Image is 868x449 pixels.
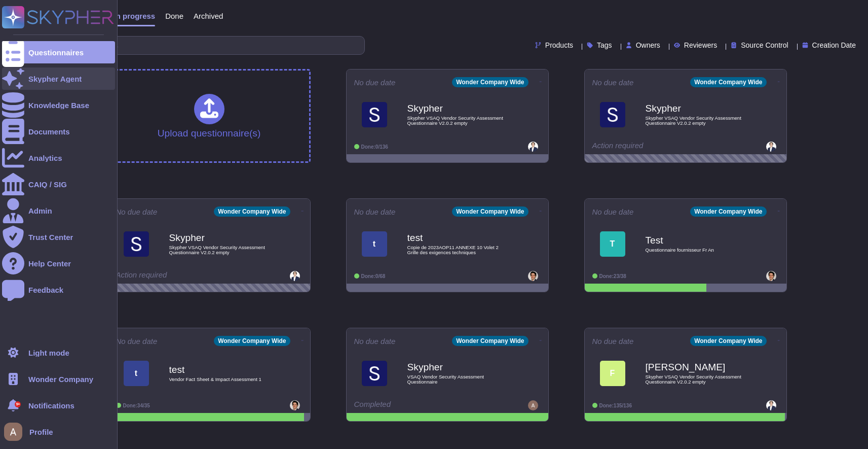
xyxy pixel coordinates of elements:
[2,94,115,116] a: Knowledge Base
[28,402,74,409] span: Notifications
[40,37,364,54] input: Search by keywords
[28,101,89,109] div: Knowledge Base
[28,233,73,241] div: Trust Center
[646,103,747,113] b: Skypher
[452,206,528,217] div: Wonder Company Wide
[646,235,747,245] b: Test
[158,94,261,138] div: Upload questionnaire(s)
[592,142,716,152] div: Action required
[407,245,509,255] span: Copie de 2023AOP11 ANNEXE 10 Volet 2 Grille des exigences techniques
[600,361,625,386] div: F
[290,400,300,410] img: user
[354,79,396,86] span: No due date
[545,42,573,49] span: Products
[600,231,625,257] div: T
[766,400,776,410] img: user
[592,208,634,216] span: No due date
[124,361,149,386] div: t
[2,199,115,222] a: Admin
[812,42,856,49] span: Creation Date
[646,248,747,253] span: Questionnaire fournisseur Fr An
[599,273,626,279] span: Done: 23/38
[28,75,82,83] div: Skypher Agent
[592,337,634,345] span: No due date
[592,79,634,86] span: No due date
[214,206,290,217] div: Wonder Company Wide
[169,377,271,382] span: Vendor Fact Sheet & Impact Assessment 1
[2,147,115,169] a: Analytics
[2,120,115,143] a: Documents
[362,361,387,386] img: Logo
[2,279,115,301] a: Feedback
[407,116,509,125] span: Skypher VSAQ Vendor Security Assessment Questionnaire V2.0.2 empty
[15,401,21,407] div: 9+
[2,421,29,443] button: user
[214,336,290,346] div: Wonder Company Wide
[124,231,149,257] img: Logo
[114,12,155,20] span: In progress
[690,77,766,87] div: Wonder Company Wide
[2,41,115,63] a: Questionnaires
[354,400,478,410] div: Completed
[28,375,93,383] span: Wonder Company
[452,336,528,346] div: Wonder Company Wide
[684,42,717,49] span: Reviewers
[690,336,766,346] div: Wonder Company Wide
[646,362,747,372] b: [PERSON_NAME]
[361,273,386,279] span: Done: 0/68
[407,362,509,372] b: Skypher
[28,260,71,267] div: Help Center
[766,271,776,281] img: user
[741,42,788,49] span: Source Control
[452,77,528,87] div: Wonder Company Wide
[354,208,396,216] span: No due date
[28,181,67,188] div: CAIQ / SIG
[646,116,747,125] span: Skypher VSAQ Vendor Security Assessment Questionnaire V2.0.2 empty
[646,374,747,384] span: Skypher VSAQ Vendor Security Assessment Questionnaire V2.0.2 empty
[28,49,84,56] div: Questionnaires
[169,365,271,374] b: test
[2,173,115,195] a: CAIQ / SIG
[28,154,62,162] div: Analytics
[169,233,271,243] b: Skypher
[29,428,53,436] span: Profile
[123,403,150,408] span: Done: 34/35
[599,403,632,408] span: Done: 135/136
[28,286,63,294] div: Feedback
[690,206,766,217] div: Wonder Company Wide
[766,142,776,152] img: user
[28,128,70,135] div: Documents
[362,102,387,127] img: Logo
[528,142,538,152] img: user
[194,12,223,20] span: Archived
[2,67,115,90] a: Skypher Agent
[116,337,158,345] span: No due date
[2,252,115,274] a: Help Center
[116,271,240,281] div: Action required
[28,349,69,357] div: Light mode
[636,42,660,49] span: Owners
[597,42,612,49] span: Tags
[361,144,388,150] span: Done: 0/136
[2,226,115,248] a: Trust Center
[354,337,396,345] span: No due date
[407,233,509,243] b: test
[28,207,52,215] div: Admin
[407,103,509,113] b: Skypher
[116,208,158,216] span: No due date
[528,271,538,281] img: user
[4,423,22,441] img: user
[528,400,538,410] img: user
[290,271,300,281] img: user
[407,374,509,384] span: VSAQ Vendor Security Assessment Questionnaire
[169,245,271,255] span: Skypher VSAQ Vendor Security Assessment Questionnaire V2.0.2 empty
[165,12,183,20] span: Done
[600,102,625,127] img: Logo
[362,231,387,257] div: t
